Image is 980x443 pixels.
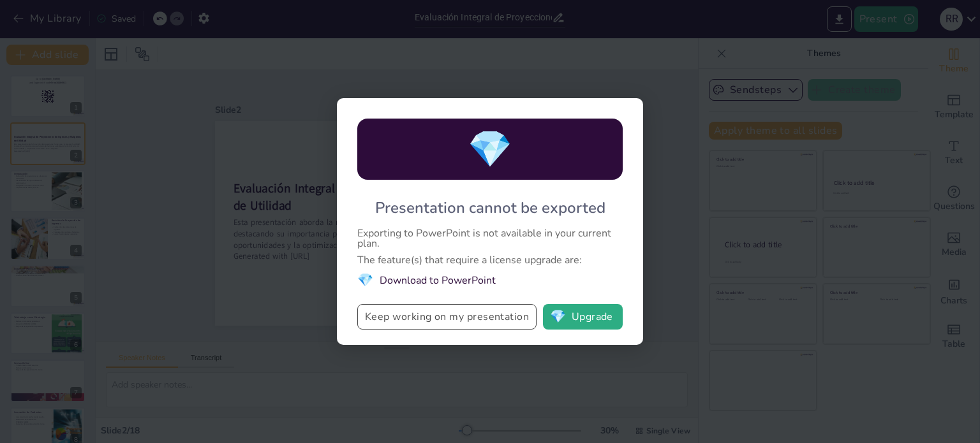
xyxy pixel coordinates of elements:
div: Presentation cannot be exported [375,198,605,218]
div: The feature(s) that require a license upgrade are: [357,255,623,265]
span: diamond [468,125,512,174]
span: diamond [357,272,373,289]
button: Keep working on my presentation [357,304,537,330]
li: Download to PowerPoint [357,272,623,289]
button: diamondUpgrade [543,304,623,330]
span: diamond [550,310,566,323]
div: Exporting to PowerPoint is not available in your current plan. [357,228,623,249]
